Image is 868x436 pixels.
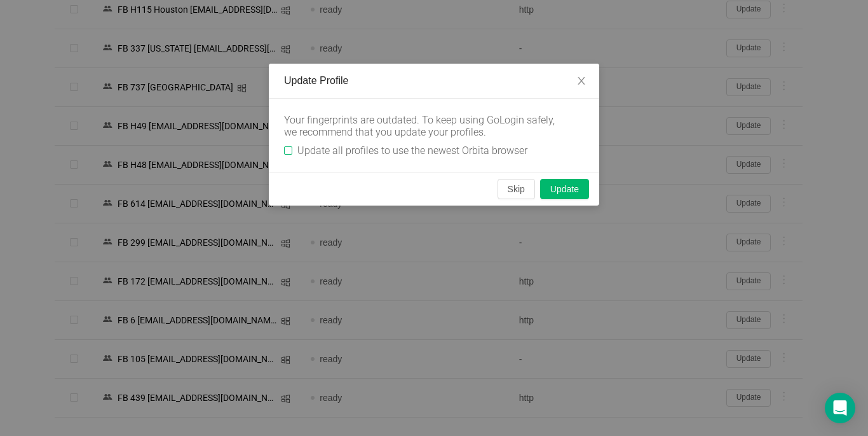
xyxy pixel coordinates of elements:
div: Your fingerprints are outdated. To keep using GoLogin safely, we recommend that you update your p... [284,114,564,138]
button: Skip [498,179,535,199]
i: icon: close [576,76,587,86]
div: Update Profile [284,74,584,88]
button: Update [540,179,589,199]
span: Update all profiles to use the newest Orbita browser [292,144,532,157]
button: Close [564,64,599,99]
div: Open Intercom Messenger [825,393,855,423]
